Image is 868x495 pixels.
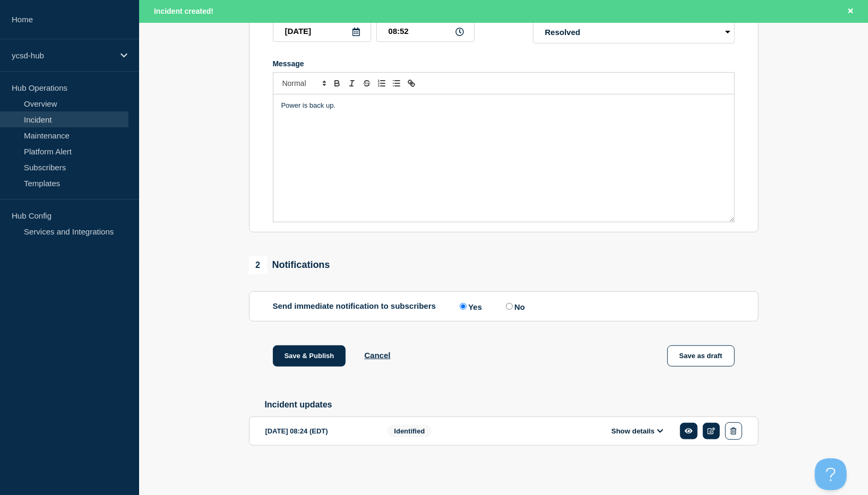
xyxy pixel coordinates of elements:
button: Cancel [364,351,390,360]
p: Send immediate notification to subscribers [273,301,436,311]
span: Identified [388,425,432,437]
div: Send immediate notification to subscribers [273,301,735,311]
button: Toggle bulleted list [389,77,404,90]
button: Toggle ordered list [374,77,389,90]
button: Save & Publish [273,345,346,367]
button: Show details [608,427,667,436]
h2: Incident updates [265,400,759,410]
button: Save as draft [667,345,735,367]
input: No [506,303,513,310]
span: Font size [278,77,330,90]
select: Incident type [533,20,735,44]
iframe: Help Scout Beacon - Open [815,458,847,490]
button: Toggle italic text [345,77,359,90]
button: Toggle strikethrough text [359,77,374,90]
button: Toggle link [404,77,419,90]
div: Message [273,59,735,68]
div: Message [273,94,734,222]
div: [DATE] 08:24 (EDT) [265,422,372,440]
p: Power is back up. [281,101,726,110]
button: Close banner [844,5,857,18]
p: ycsd-hub [12,51,114,60]
label: No [503,301,525,311]
span: 2 [249,256,267,274]
input: Yes [460,303,467,310]
input: HH:MM [376,20,475,42]
div: Notifications [249,256,330,274]
span: Incident created! [154,7,213,15]
input: YYYY-MM-DD [273,20,371,42]
button: Toggle bold text [330,77,345,90]
label: Yes [457,301,482,311]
